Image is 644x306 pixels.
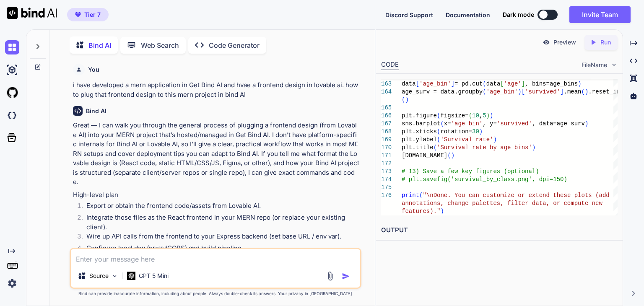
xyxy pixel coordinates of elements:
[441,112,469,119] span: figsize=
[522,88,525,95] span: [
[385,10,433,19] button: Discord Support
[67,8,109,21] button: premiumTier 7
[402,144,434,151] span: plt.title
[585,120,588,127] span: )
[402,168,539,175] span: # 13) Save a few key figures (optional)
[451,120,483,127] span: 'age_bin'
[486,88,518,95] span: 'age_bin'
[73,190,360,200] p: High-level plan
[381,168,391,176] div: 173
[402,176,567,183] span: # plt.savefig('survival_by_class.png', dpi=150)
[553,38,576,47] p: Preview
[522,80,525,87] span: ]
[441,136,493,143] span: 'Survival rate'
[381,184,391,192] div: 175
[490,112,493,119] span: )
[543,39,550,46] img: preview
[447,152,451,159] span: (
[88,65,99,74] h6: You
[402,208,440,215] span: features)."
[141,40,179,50] p: Web Search
[451,80,454,87] span: ]
[441,120,444,127] span: (
[381,120,391,128] div: 167
[385,11,433,18] span: Discord Support
[402,128,437,135] span: plt.xticks
[486,112,490,119] span: )
[381,160,391,168] div: 172
[582,88,585,95] span: (
[139,272,169,280] p: GPT 5 Mini
[402,152,447,159] span: [DOMAIN_NAME]
[451,152,454,159] span: )
[600,38,611,47] p: Run
[73,80,360,99] p: i have developed a mern application in Get Bind AI and hvae a frontend design in lovable ai. how ...
[564,88,582,95] span: .mean
[569,6,631,23] button: Invite Team
[381,128,391,136] div: 168
[5,63,19,77] img: ai-studio
[532,144,535,151] span: )
[486,80,501,87] span: data
[342,272,350,280] img: icon
[525,88,560,95] span: 'survived'
[381,192,391,200] div: 176
[402,136,437,143] span: plt.ylabel
[402,80,416,87] span: data
[5,40,19,54] img: chat
[578,200,602,207] span: ute new
[80,201,360,213] li: Export or obtain the frontend code/assets from Lovable AI.
[381,80,391,88] div: 163
[434,144,437,151] span: (
[381,136,391,144] div: 169
[503,10,534,19] span: Dark mode
[381,112,391,120] div: 166
[381,104,391,112] div: 165
[419,192,423,199] span: (
[472,128,479,135] span: 30
[437,144,532,151] span: 'Survival rate by age bins'
[209,40,260,50] p: Code Generator
[381,144,391,152] div: 170
[585,88,588,95] span: )
[402,88,483,95] span: age_surv = data.groupby
[599,192,610,199] span: add
[88,40,111,50] p: Bind AI
[582,61,607,69] span: FileName
[89,272,109,280] p: Source
[483,80,486,87] span: (
[127,272,135,280] img: GPT 5 Mini
[454,80,483,87] span: = pd.cut
[472,112,479,119] span: 10
[111,272,118,280] img: Pick Models
[5,276,19,290] img: settings
[84,10,101,19] span: Tier 7
[469,112,472,119] span: (
[423,192,599,199] span: "\nDone. You can customize or extend these plots (
[381,88,391,96] div: 164
[518,88,521,95] span: )
[589,88,631,95] span: .reset_index
[441,128,473,135] span: rotation=
[497,120,532,127] span: 'survived'
[381,152,391,160] div: 171
[381,60,399,70] div: CODE
[441,208,444,215] span: )
[80,244,360,255] li: Configure local dev (proxy/CORS) and build pipeline.
[402,120,440,127] span: sns.barplot
[402,112,437,119] span: plt.figure
[493,136,497,143] span: )
[402,192,419,199] span: print
[405,96,409,103] span: )
[560,88,563,95] span: ]
[525,80,578,87] span: , bins=age_bins
[325,271,335,281] img: attachment
[483,120,497,127] span: , y=
[504,80,522,87] span: 'age'
[7,7,57,19] img: Bind AI
[437,112,440,119] span: (
[70,290,361,297] p: Bind can provide inaccurate information, including about people. Always double-check its answers....
[479,128,483,135] span: )
[402,96,405,103] span: (
[75,12,81,17] img: premium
